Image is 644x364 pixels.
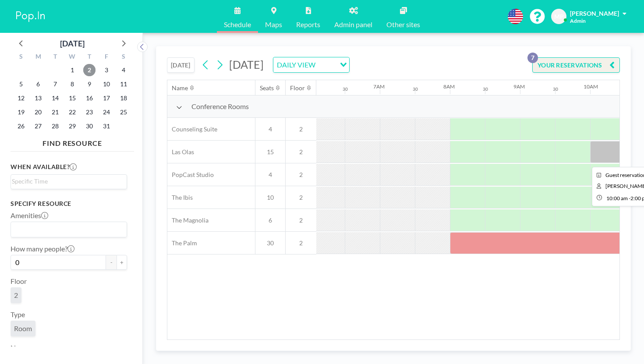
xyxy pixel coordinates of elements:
span: 10:00 AM [606,195,628,201]
div: Search for option [11,175,127,188]
span: Sunday, October 19, 2025 [15,106,27,118]
button: + [117,255,127,270]
input: Search for option [12,224,122,235]
span: 2 [286,216,316,224]
label: Floor [11,277,27,286]
span: Thursday, October 23, 2025 [83,106,96,118]
span: 4 [255,125,285,133]
span: Wednesday, October 15, 2025 [66,92,78,104]
span: Tuesday, October 14, 2025 [49,92,61,104]
span: Wednesday, October 1, 2025 [66,64,78,76]
button: [DATE] [167,57,195,73]
span: 4 [255,171,285,179]
span: Wednesday, October 8, 2025 [66,78,78,90]
span: Las Olas [167,148,194,156]
span: Friday, October 31, 2025 [100,120,113,132]
h4: FIND RESOURCE [11,135,134,148]
span: Thursday, October 9, 2025 [83,78,96,90]
span: Room [14,324,32,333]
span: Monday, October 20, 2025 [32,106,44,118]
span: 30 [255,239,285,247]
span: Sunday, October 5, 2025 [15,78,27,90]
span: 2 [286,148,316,156]
span: 6 [255,216,285,224]
span: Sunday, October 12, 2025 [15,92,27,104]
span: Thursday, October 16, 2025 [83,92,96,104]
div: S [13,52,30,63]
button: - [106,255,117,270]
span: Tuesday, October 21, 2025 [49,106,61,118]
div: W [64,52,81,63]
input: Search for option [318,59,335,71]
span: Monday, October 27, 2025 [32,120,44,132]
img: organization-logo [14,8,47,25]
div: F [98,52,115,63]
div: 30 [483,86,488,92]
div: Seats [260,84,274,92]
span: The Palm [167,239,197,247]
div: Name [172,84,188,92]
h3: Specify resource [11,200,127,208]
span: 15 [255,148,285,156]
div: Search for option [273,57,349,72]
label: How many people? [11,244,74,253]
label: Name [11,343,28,352]
span: 10 [255,194,285,201]
span: DAILY VIEW [275,59,317,71]
span: Friday, October 24, 2025 [100,106,113,118]
span: Monday, October 6, 2025 [32,78,44,90]
span: 2 [286,239,316,247]
div: S [115,52,132,63]
div: T [47,52,64,63]
span: [PERSON_NAME] [570,10,619,17]
div: 30 [413,86,418,92]
span: Saturday, October 18, 2025 [117,92,130,104]
span: Friday, October 3, 2025 [100,64,113,76]
div: M [30,52,47,63]
input: Search for option [12,177,122,186]
span: Wednesday, October 29, 2025 [66,120,78,132]
span: Friday, October 17, 2025 [100,92,113,104]
div: 30 [553,86,558,92]
span: Reports [296,21,320,28]
span: Saturday, October 25, 2025 [117,106,130,118]
span: Monday, October 13, 2025 [32,92,44,104]
span: The Ibis [167,194,193,201]
div: Search for option [11,222,127,237]
span: Admin panel [334,21,372,28]
span: Maps [265,21,282,28]
div: 7AM [373,83,385,90]
span: Admin [570,18,586,24]
div: Floor [290,84,305,92]
span: Saturday, October 4, 2025 [117,64,130,76]
div: 8AM [443,83,455,90]
div: 30 [343,86,348,92]
p: 7 [527,53,538,63]
span: Schedule [224,21,251,28]
label: Type [11,310,25,319]
span: Conference Rooms [191,102,249,111]
span: [DATE] [229,58,264,71]
button: YOUR RESERVATIONS7 [532,57,620,73]
span: 2 [286,171,316,179]
div: 10AM [584,83,598,90]
span: Tuesday, October 7, 2025 [49,78,61,90]
span: Tuesday, October 28, 2025 [49,120,61,132]
span: Friday, October 10, 2025 [100,78,113,90]
span: Counseling Suite [167,125,217,133]
span: Wednesday, October 22, 2025 [66,106,78,118]
span: The Magnolia [167,216,209,224]
span: 2 [14,291,18,300]
span: Saturday, October 11, 2025 [117,78,130,90]
div: T [81,52,98,63]
span: Sunday, October 26, 2025 [15,120,27,132]
div: [DATE] [60,37,85,49]
span: Thursday, October 30, 2025 [83,120,96,132]
span: Other sites [386,21,420,28]
span: MP [554,13,564,21]
span: Thursday, October 2, 2025 [83,64,96,76]
div: 9AM [513,83,525,90]
span: PopCast Studio [167,171,214,179]
label: Amenities [11,211,48,220]
span: 2 [286,194,316,201]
